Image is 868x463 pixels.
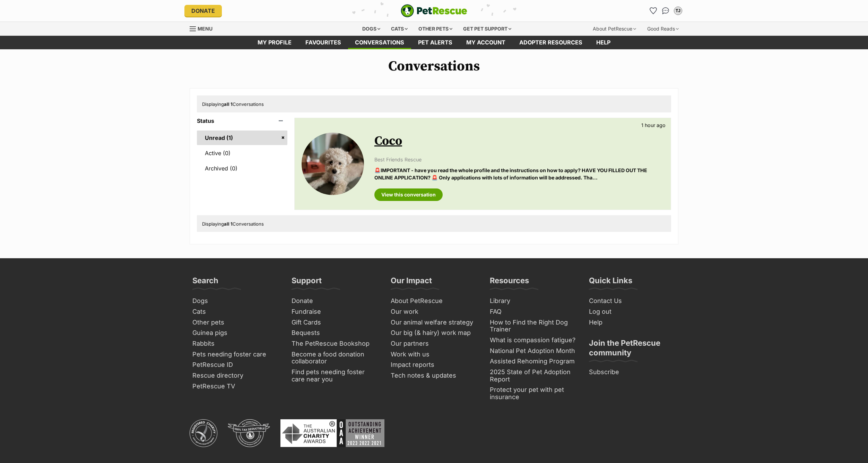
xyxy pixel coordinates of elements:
[589,36,617,49] a: Help
[386,22,413,36] div: Cats
[487,317,579,335] a: How to Find the Right Dog Trainer
[487,385,579,402] a: Protect your pet with pet insurance
[298,36,348,49] a: Favourites
[662,7,669,14] img: chat-41dd97257d64d25036548639549fe6c8038ab92f7586957e7f3b1b290dea8141.svg
[642,22,684,36] div: Good Reads
[280,419,384,447] img: Australian Charity Awards - Outstanding Achievement Winner 2023 - 2022 - 2021
[388,360,480,370] a: Impact reports
[388,370,480,381] a: Tech notes & updates
[190,317,282,328] a: Other pets
[401,4,467,17] img: logo-e224e6f780fb5917bec1dbf3a21bbac754714ae5b6737aabdf751b685950b380.svg
[190,338,282,349] a: Rabbits
[292,276,322,289] h3: Support
[411,36,459,49] a: Pet alerts
[197,131,287,145] a: Unread (1)
[190,349,282,360] a: Pets needing foster care
[348,36,411,49] a: conversations
[458,22,516,36] div: Get pet support
[459,36,512,49] a: My account
[648,5,684,16] ul: Account quick links
[586,296,678,306] a: Contact Us
[388,306,480,317] a: Our work
[388,338,480,349] a: Our partners
[190,296,282,306] a: Dogs
[190,381,282,392] a: PetRescue TV
[388,349,480,360] a: Work with us
[660,5,671,16] a: Conversations
[588,22,641,36] div: About PetRescue
[228,419,270,447] img: DGR
[374,188,443,201] a: View this conversation
[197,118,287,124] header: Status
[190,306,282,317] a: Cats
[675,7,682,14] div: TJ
[224,101,233,107] strong: all 1
[202,101,264,107] span: Displaying Conversations
[289,296,381,306] a: Donate
[388,328,480,338] a: Our big (& hairy) work map
[197,161,287,176] a: Archived (0)
[190,370,282,381] a: Rescue directory
[289,317,381,328] a: Gift Cards
[289,306,381,317] a: Fundraise
[589,276,632,289] h3: Quick Links
[202,221,264,227] span: Displaying Conversations
[374,156,664,163] p: Best Friends Rescue
[251,36,298,49] a: My profile
[487,335,579,346] a: What is compassion fatigue?
[374,133,402,149] a: Coco
[414,22,457,36] div: Other pets
[388,296,480,306] a: About PetRescue
[487,306,579,317] a: FAQ
[487,356,579,367] a: Assisted Rehoming Program
[289,328,381,338] a: Bequests
[374,167,664,182] p: 🚨IMPORTANT - have you read the whole profile and the instructions on how to apply? HAVE YOU FILLE...
[192,276,218,289] h3: Search
[487,367,579,385] a: 2025 State of Pet Adoption Report
[672,5,684,16] button: My account
[388,317,480,328] a: Our animal welfare strategy
[648,5,659,16] a: Favourites
[289,349,381,367] a: Become a food donation collaborator
[197,146,287,160] a: Active (0)
[289,367,381,385] a: Find pets needing foster care near you
[224,221,233,227] strong: all 1
[641,121,666,129] p: 1 hour ago
[391,276,432,289] h3: Our Impact
[289,338,381,349] a: The PetRescue Bookshop
[586,306,678,317] a: Log out
[487,296,579,306] a: Library
[190,360,282,370] a: PetRescue ID
[190,328,282,338] a: Guinea pigs
[357,22,385,36] div: Dogs
[184,5,222,17] a: Donate
[586,367,678,378] a: Subscribe
[586,317,678,328] a: Help
[190,419,217,447] img: ACNC
[512,36,589,49] a: Adopter resources
[401,4,467,17] a: PetRescue
[487,346,579,356] a: National Pet Adoption Month
[490,276,529,289] h3: Resources
[190,22,217,34] a: Menu
[302,133,364,195] img: Coco
[198,26,212,32] span: Menu
[589,338,676,362] h3: Join the PetRescue community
